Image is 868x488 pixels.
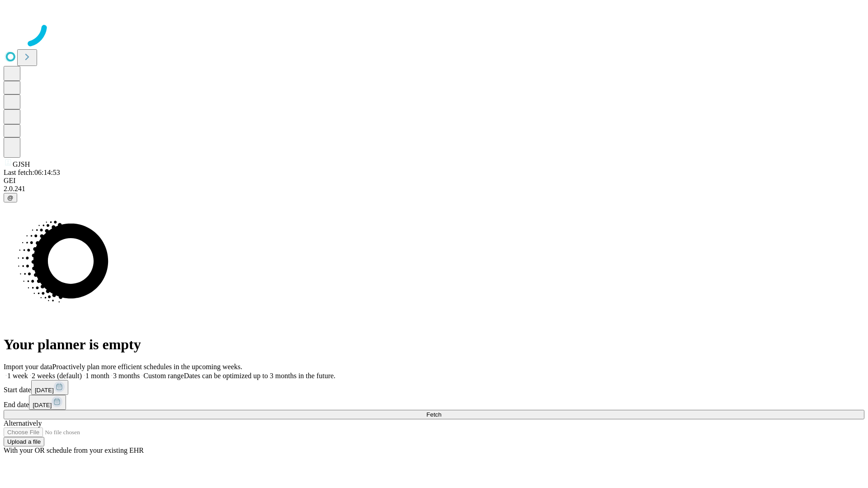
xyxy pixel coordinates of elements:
[4,395,864,410] div: End date
[4,169,60,176] span: Last fetch: 06:14:53
[7,194,14,201] span: @
[29,395,66,410] button: [DATE]
[4,177,864,185] div: GEI
[4,363,52,371] span: Import your data
[13,160,30,168] span: GJSH
[143,372,184,380] span: Custom range
[4,446,144,454] span: With your OR schedule from your existing EHR
[4,419,42,427] span: Alternatively
[33,402,52,408] span: [DATE]
[4,410,864,419] button: Fetch
[35,387,54,394] span: [DATE]
[52,363,242,371] span: Proactively plan more efficient schedules in the upcoming weeks.
[426,411,441,418] span: Fetch
[113,372,140,380] span: 3 months
[184,372,335,380] span: Dates can be optimized up to 3 months in the future.
[4,193,17,202] button: @
[4,437,44,446] button: Upload a file
[85,372,109,380] span: 1 month
[4,336,864,353] h1: Your planner is empty
[7,372,28,380] span: 1 week
[32,372,82,380] span: 2 weeks (default)
[31,380,68,395] button: [DATE]
[4,185,864,193] div: 2.0.241
[4,380,864,395] div: Start date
